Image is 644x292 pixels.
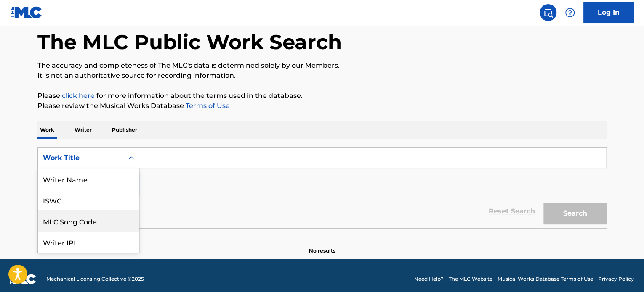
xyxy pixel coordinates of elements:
a: click here [62,92,95,100]
img: help [565,8,575,18]
span: Mechanical Licensing Collective © 2025 [46,275,144,283]
a: Privacy Policy [598,275,634,283]
div: Help [562,4,578,21]
img: MLC Logo [10,6,43,18]
p: The accuracy and completeness of The MLC's data is determined solely by our Members. [37,61,607,71]
img: search [543,8,553,18]
p: Publisher [109,121,140,139]
div: Work Title [43,153,119,163]
div: Writer IPI [38,231,139,253]
p: Please review the Musical Works Database [37,101,607,111]
a: Log In [583,2,634,23]
div: Publisher Name [38,253,139,274]
p: It is not an authoritative source for recording information. [37,71,607,81]
form: Search Form [37,147,607,228]
p: Please for more information about the terms used in the database. [37,91,607,101]
a: Public Search [540,4,556,21]
p: Work [37,121,57,139]
a: Terms of Use [184,102,230,110]
a: The MLC Website [449,275,492,283]
p: Writer [72,121,94,139]
div: MLC Song Code [38,210,139,231]
div: ISWC [38,189,139,210]
p: No results [309,237,335,255]
a: Need Help? [414,275,444,283]
h1: The MLC Public Work Search [37,29,342,55]
a: Musical Works Database Terms of Use [498,275,593,283]
div: Writer Name [38,168,139,189]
